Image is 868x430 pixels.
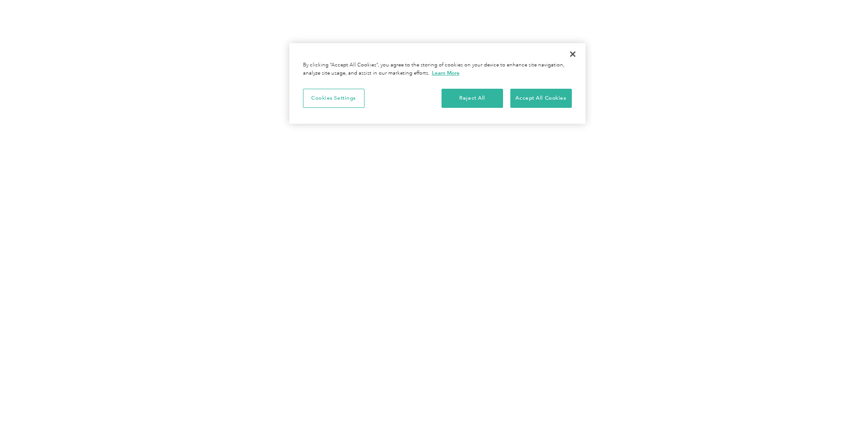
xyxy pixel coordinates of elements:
[432,70,460,76] a: More information about your privacy, opens in a new tab
[289,43,586,124] div: Cookie banner
[563,44,583,64] button: Close
[303,61,572,77] div: By clicking “Accept All Cookies”, you agree to the storing of cookies on your device to enhance s...
[510,89,572,108] button: Accept All Cookies
[289,43,586,124] div: Privacy
[303,89,365,108] button: Cookies Settings
[442,89,503,108] button: Reject All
